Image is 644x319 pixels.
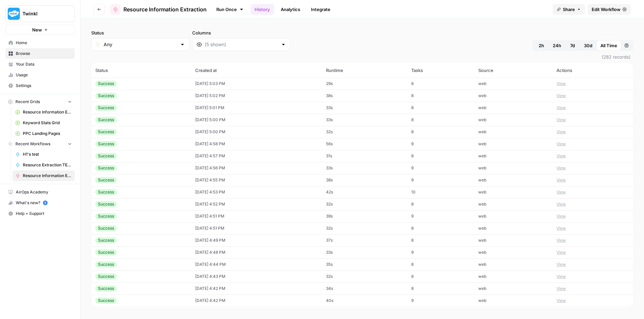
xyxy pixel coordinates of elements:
td: 32s [322,126,407,138]
th: Created at [191,63,322,78]
div: Success [95,189,117,195]
button: View [556,165,566,171]
div: Success [95,249,117,255]
td: web [474,90,553,102]
th: Status [91,63,191,78]
button: View [556,213,566,219]
button: New [5,25,75,35]
button: Recent Workflows [5,139,75,149]
a: Resource Information Extraction and Descriptions [12,107,75,117]
td: 9 [407,138,474,150]
td: web [474,198,553,210]
button: View [556,201,566,207]
div: Success [95,177,117,183]
button: What's new? 5 [5,197,75,208]
span: Keyword Stats Grid [23,120,72,126]
td: 32s [322,198,407,210]
span: Your Data [16,61,72,67]
td: web [474,283,553,295]
td: 9 [407,162,474,174]
td: 8 [407,150,474,162]
span: Resource Information Extraction [23,173,72,179]
td: 8 [407,258,474,270]
td: web [474,295,553,307]
button: View [556,117,566,123]
span: 30d [584,42,592,49]
th: Actions [552,63,633,78]
a: Analytics [277,4,304,15]
div: Success [95,81,117,87]
span: Recent Workflows [15,141,50,147]
td: 8 [407,114,474,126]
td: 40s [322,295,407,307]
div: Success [95,105,117,111]
button: View [556,249,566,255]
td: 8 [407,270,474,283]
span: Home [16,40,72,46]
td: 37s [322,234,407,246]
td: [DATE] 4:43 PM [191,270,322,283]
th: Source [474,63,553,78]
td: web [474,210,553,222]
td: 9 [407,210,474,222]
td: [DATE] 4:53 PM [191,186,322,198]
td: 33s [322,162,407,174]
button: View [556,129,566,135]
td: 35s [322,258,407,270]
td: 9 [407,295,474,307]
td: [DATE] 4:42 PM [191,295,322,307]
td: [DATE] 5:02 PM [191,90,322,102]
span: Help + Support [16,211,72,217]
td: web [474,307,553,319]
span: 7d [570,42,575,49]
td: web [474,102,553,114]
td: [DATE] 4:41 PM [191,307,322,319]
td: web [474,174,553,186]
button: View [556,273,566,280]
div: Success [95,129,117,135]
td: 31s [322,150,407,162]
td: [DATE] 4:55 PM [191,174,322,186]
a: Home [5,37,75,48]
a: H1's test [12,149,75,160]
button: View [556,189,566,195]
div: Success [95,286,117,292]
a: PPC Landing Pages [12,128,75,139]
td: 33s [322,246,407,258]
div: Success [95,165,117,171]
td: 32s [322,222,407,234]
td: 8 [407,222,474,234]
span: Share [563,6,575,13]
div: Success [95,153,117,159]
td: 32s [322,270,407,283]
button: View [556,93,566,99]
label: Status [91,29,190,36]
button: View [556,153,566,159]
td: [DATE] 5:00 PM [191,114,322,126]
button: 30d [580,40,596,51]
span: Resource Information Extraction and Descriptions [23,109,72,115]
a: Run Once [212,4,248,15]
td: [DATE] 4:57 PM [191,150,322,162]
td: 33s [322,102,407,114]
td: 8 [407,283,474,295]
button: View [556,177,566,183]
a: Integrate [307,4,334,15]
div: Success [95,237,117,243]
button: Share [553,4,585,15]
td: [DATE] 5:00 PM [191,126,322,138]
td: [DATE] 4:58 PM [191,138,322,150]
button: Recent Grids [5,97,75,107]
a: History [251,4,274,15]
input: (5 shown) [205,41,278,48]
button: View [556,141,566,147]
a: AirOps Academy [5,187,75,197]
div: Success [95,201,117,207]
td: 29s [322,78,407,90]
td: [DATE] 5:03 PM [191,78,322,90]
td: [DATE] 4:51 PM [191,222,322,234]
button: View [556,261,566,267]
td: [DATE] 4:52 PM [191,198,322,210]
a: Resource Information Extraction [12,170,75,181]
a: Edit Workflow [588,4,631,15]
